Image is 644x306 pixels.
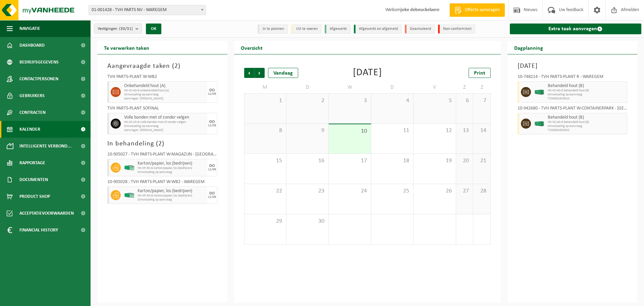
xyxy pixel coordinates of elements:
[375,187,410,195] span: 25
[124,115,206,120] span: Volle banden met of zonder velgen
[417,157,452,165] span: 19
[510,24,642,34] a: Extra taak aanvragen
[107,61,217,71] h3: Aangevraagde taken ( )
[89,5,206,15] span: 01-001428 - TVH PARTS NV - WAREGEM
[354,25,401,34] li: Afgewerkt en afgemeld
[107,106,217,113] div: TVH PARTS-PLANT SOFINAL
[107,139,217,149] h3: In behandeling ( )
[286,81,329,93] td: D
[208,92,216,96] div: 11/09
[474,71,485,76] span: Print
[19,37,45,54] span: Dashboard
[124,97,206,101] span: Aanvrager: [PERSON_NAME]
[460,97,470,104] span: 6
[548,89,626,93] span: HK-XC-40-G behandeld hout (B)
[248,218,283,225] span: 29
[19,188,50,205] span: Product Shop
[548,128,626,132] span: T250002653632
[124,128,206,132] span: Aanvrager: [PERSON_NAME]
[208,195,216,199] div: 11/09
[158,140,162,147] span: 2
[107,180,217,186] div: 10-905028 - TVH PARTS-PLANT W-WB2 - WAREGEM
[138,188,206,194] span: Karton/papier, los (bedrijven)
[138,170,206,174] span: Omwisseling op aanvraag
[19,138,71,155] span: Intelligente verbond...
[208,168,216,171] div: 11/09
[460,157,470,165] span: 20
[332,97,367,104] span: 3
[477,127,487,134] span: 14
[248,127,283,134] span: 8
[146,24,161,34] button: OK
[19,121,40,138] span: Kalender
[375,127,410,134] span: 11
[332,157,367,165] span: 17
[438,25,475,34] li: Non-conformiteit
[548,120,626,124] span: HK-XC-40-G behandeld hout (B)
[248,97,283,104] span: 1
[97,41,156,54] h2: Te verwerken taken
[19,87,45,104] span: Gebruikers
[290,97,325,104] span: 2
[371,81,414,93] td: D
[473,81,490,93] td: Z
[94,24,142,34] button: Vestigingen(30/31)
[89,5,206,15] span: 01-001428 - TVH PARTS NV - WAREGEM
[417,97,452,104] span: 5
[209,191,215,195] div: DO
[174,63,178,70] span: 2
[477,157,487,165] span: 21
[208,124,216,127] div: 11/09
[124,120,206,124] span: HK-XC-20-G volle banden met of zonder velgen
[209,88,215,92] div: DO
[534,90,544,95] img: HK-XC-40-GN-00
[19,20,40,37] span: Navigatie
[209,120,215,124] div: DO
[248,157,283,165] span: 15
[375,97,410,104] span: 4
[290,187,325,195] span: 23
[248,187,283,195] span: 22
[460,127,470,134] span: 13
[456,81,473,93] td: Z
[19,104,46,121] span: Contracten
[518,75,628,81] div: 10-748214 - TVH PARTS-PLANT R - WAREGEM
[19,222,58,238] span: Financial History
[19,205,74,222] span: Acceptatievoorwaarden
[291,25,321,34] li: Uit te voeren
[548,124,626,128] span: Omwisseling op aanvraag
[138,166,206,170] span: HK-XP-30-G karton/papier, los (bedrijven)
[19,71,58,87] span: Contactpersonen
[329,81,371,93] td: W
[405,25,435,34] li: Geannuleerd
[124,89,206,93] span: HK-XC-40-G onbehandeld hout (A)
[414,81,456,93] td: V
[209,164,215,168] div: DO
[124,93,206,97] span: Omwisseling op aanvraag
[138,198,206,202] span: Omwisseling op aanvraag
[417,187,452,195] span: 26
[548,93,626,97] span: Omwisseling op aanvraag
[507,41,550,54] h2: Dagplanning
[107,152,217,159] div: 10-905027 - TVH PARTS-PLANT W-MAGAZIJN - [GEOGRAPHIC_DATA]
[119,27,133,31] count: (30/31)
[290,127,325,134] span: 9
[463,7,501,13] span: Offerte aanvragen
[477,97,487,104] span: 7
[449,3,505,17] a: Offerte aanvragen
[19,54,59,71] span: Bedrijfsgegevens
[124,83,206,89] span: Onbehandeld hout (A)
[255,68,265,78] span: Volgende
[460,187,470,195] span: 27
[124,165,134,170] img: HK-XP-30-GN-00
[244,81,286,93] td: M
[534,121,544,126] img: HK-XC-40-GN-00
[375,157,410,165] span: 18
[124,193,134,198] img: HK-XP-30-GN-00
[107,75,217,81] div: TVH PARTS-PLANT W-WB2
[548,115,626,120] span: Behandeld hout (B)
[290,218,325,225] span: 30
[518,61,628,71] h3: [DATE]
[518,106,628,113] div: 10-942680 - TVH PARTS-PLANT W-CONTAINERPARK - [GEOGRAPHIC_DATA]
[19,171,48,188] span: Documenten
